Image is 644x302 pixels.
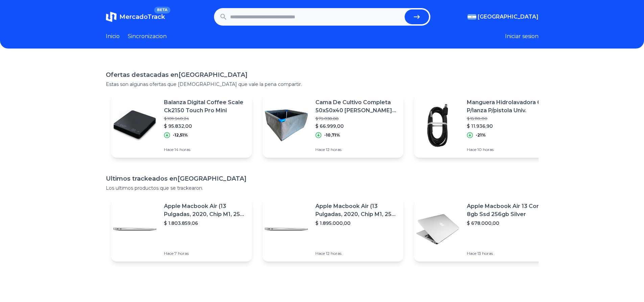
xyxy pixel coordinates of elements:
img: Featured image [263,102,310,149]
a: Inicio [106,32,120,40]
p: Estas son algunas ofertas que [DEMOGRAPHIC_DATA] que vale la pena compartir. [106,81,539,88]
a: MercadoTrackBETA [106,11,165,22]
p: $ 678.000,00 [467,220,549,227]
img: Featured image [263,206,310,253]
img: Featured image [414,206,461,253]
img: Featured image [414,102,461,149]
p: $ 1.803.859,06 [164,220,246,227]
button: [GEOGRAPHIC_DATA] [468,13,539,21]
p: Hace 12 horas [315,147,398,152]
p: Apple Macbook Air (13 Pulgadas, 2020, Chip M1, 256 Gb De Ssd, 8 Gb De Ram) - Plata [315,202,398,218]
img: Featured image [111,102,159,149]
span: MercadoTrack [119,13,165,21]
a: Featured imageCama De Cultivo Completa 50x50x40 [PERSON_NAME] Caru$ 75.038,88$ 66.999,00-10,71%Ha... [263,93,403,158]
a: Sincronizacion [128,32,167,40]
p: Apple Macbook Air (13 Pulgadas, 2020, Chip M1, 256 Gb De Ssd, 8 Gb De Ram) - Plata [164,202,246,218]
a: Featured imageBalanza Digital Coffee Scale Ck2150 Touch Pro Mini$ 109.540,24$ 95.832,00-12,51%Hac... [111,93,252,158]
h1: Ultimos trackeados en [GEOGRAPHIC_DATA] [106,174,539,183]
p: Cama De Cultivo Completa 50x50x40 [PERSON_NAME] Caru [315,98,398,115]
p: -12,51% [173,132,188,138]
p: $ 75.038,88 [315,116,398,121]
p: $ 95.832,00 [164,123,246,129]
img: Featured image [111,206,159,253]
p: -21% [476,132,486,138]
p: Hace 14 horas [164,147,246,152]
span: [GEOGRAPHIC_DATA] [478,13,539,21]
span: BETA [154,7,170,13]
img: MercadoTrack [106,11,117,22]
p: Hace 12 horas [315,251,398,256]
a: Featured imageManguera Hidrolavadora 6m P/lanza P/pistola Univ.$ 15.110,00$ 11.936,90-21%Hace 10 ... [414,93,555,158]
h1: Ofertas destacadas en [GEOGRAPHIC_DATA] [106,70,539,80]
a: Featured imageApple Macbook Air (13 Pulgadas, 2020, Chip M1, 256 Gb De Ssd, 8 Gb De Ram) - Plata$... [111,197,252,262]
p: $ 15.110,00 [467,116,549,121]
p: Balanza Digital Coffee Scale Ck2150 Touch Pro Mini [164,98,246,115]
p: -10,71% [324,132,340,138]
img: Argentina [468,14,476,20]
p: Manguera Hidrolavadora 6m P/lanza P/pistola Univ. [467,98,549,115]
button: Iniciar sesion [505,32,539,40]
p: Hace 13 horas [467,251,549,256]
p: $ 66.999,00 [315,123,398,129]
p: $ 11.936,90 [467,123,549,129]
p: $ 1.895.000,00 [315,220,398,227]
a: Featured imageApple Macbook Air 13 Core I5 8gb Ssd 256gb Silver$ 678.000,00Hace 13 horas [414,197,555,262]
p: $ 109.540,24 [164,116,246,121]
p: Hace 7 horas [164,251,246,256]
a: Featured imageApple Macbook Air (13 Pulgadas, 2020, Chip M1, 256 Gb De Ssd, 8 Gb De Ram) - Plata$... [263,197,403,262]
p: Los ultimos productos que se trackearon. [106,185,539,191]
p: Hace 10 horas [467,147,549,152]
p: Apple Macbook Air 13 Core I5 8gb Ssd 256gb Silver [467,202,549,218]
